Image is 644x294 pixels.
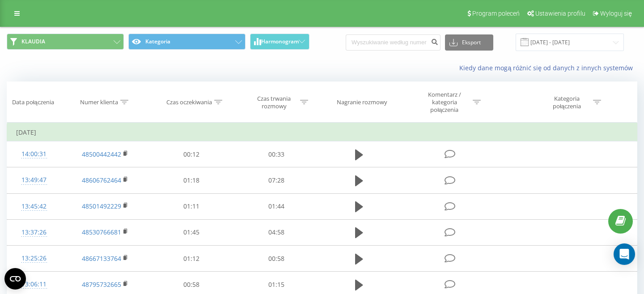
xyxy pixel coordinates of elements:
td: 01:45 [149,219,234,245]
span: Harmonogram [261,38,299,45]
a: Kiedy dane mogą różnić się od danych z innych systemów [459,64,637,72]
td: 04:58 [234,219,318,245]
a: 48795732665 [82,280,121,289]
td: 00:58 [234,246,318,272]
td: [DATE] [7,124,637,141]
input: Wyszukiwanie według numeru [346,34,441,51]
a: 48606762464 [82,176,121,184]
div: Czas oczekiwania [166,98,212,106]
td: 07:28 [234,167,318,193]
div: Open Intercom Messenger [614,243,635,265]
a: 48501492229 [82,202,121,210]
button: Harmonogram [250,34,309,50]
span: Ustawienia profilu [535,10,585,17]
td: 01:12 [149,246,234,272]
button: Open CMP widget [4,268,26,290]
div: 13:06:11 [16,276,52,293]
div: 13:49:47 [16,171,52,189]
a: 48530766681 [82,228,121,236]
a: 48667133764 [82,254,121,263]
div: 13:25:26 [16,250,52,267]
div: Numer klienta [80,98,118,106]
div: Kategoria połączenia [543,95,591,110]
td: 01:11 [149,193,234,219]
div: 13:45:42 [16,198,52,215]
span: Wyloguj się [600,10,632,17]
div: Komentarz / kategoria połączenia [418,91,470,114]
td: 01:44 [234,193,318,219]
span: Program poleceń [472,10,520,17]
td: 00:12 [149,141,234,167]
div: Czas trwania rozmowy [250,95,298,110]
td: 01:18 [149,167,234,193]
button: Eksport [445,34,493,51]
div: 14:00:31 [16,145,52,163]
td: 00:33 [234,141,318,167]
a: 48500442442 [82,150,121,158]
button: Kategoria [128,34,246,50]
span: KLAUDIA [21,38,45,45]
button: KLAUDIA [7,34,124,50]
div: Nagranie rozmowy [337,98,387,106]
div: 13:37:26 [16,224,52,241]
div: Data połączenia [12,98,54,106]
